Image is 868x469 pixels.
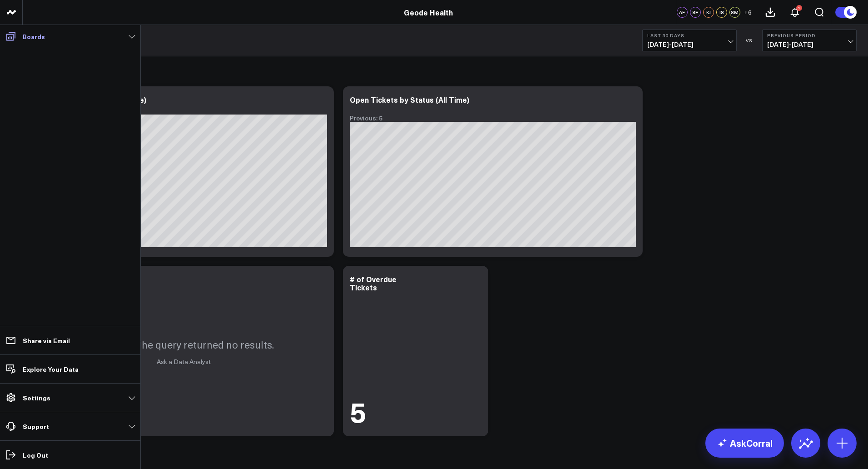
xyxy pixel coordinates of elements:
[647,33,732,38] b: Last 30 Days
[350,115,636,122] div: Previous: 5
[350,274,397,292] div: # of Overdue Tickets
[705,429,784,458] a: AskCorral
[94,338,274,351] p: So sorry. The query returned no results.
[677,7,688,18] div: AF
[716,7,727,18] div: IS
[3,447,138,463] a: Log Out
[729,7,740,18] div: SM
[647,41,732,48] span: [DATE] - [DATE]
[23,394,50,401] p: Settings
[767,33,852,38] b: Previous Period
[350,397,367,425] div: 5
[762,30,857,51] button: Previous Period[DATE]-[DATE]
[690,7,701,18] div: SF
[23,423,49,430] p: Support
[157,357,211,366] a: Ask a Data Analyst
[23,365,79,373] p: Explore Your Data
[23,33,45,40] p: Boards
[23,337,70,344] p: Share via Email
[23,451,48,459] p: Log Out
[703,7,714,18] div: KJ
[642,30,737,51] button: Last 30 Days[DATE]-[DATE]
[404,7,453,17] a: Geode Health
[744,9,752,15] span: + 6
[767,41,852,48] span: [DATE] - [DATE]
[796,5,802,11] div: 1
[741,38,758,43] div: VS
[350,95,469,105] div: Open Tickets by Status (All Time)
[743,7,754,18] button: +6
